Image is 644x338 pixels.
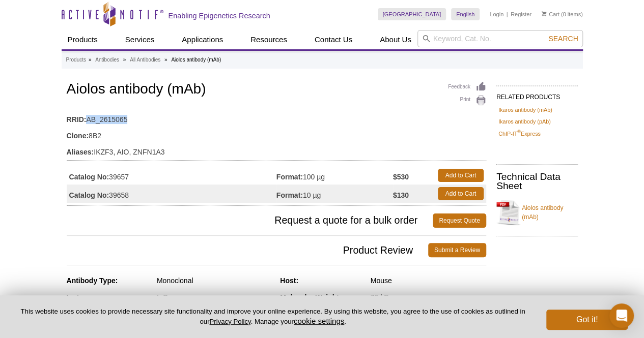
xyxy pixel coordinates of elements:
a: Services [119,30,161,49]
a: Request Quote [433,213,486,228]
div: Open Intercom Messenger [609,303,634,328]
a: Applications [176,30,229,49]
li: » [123,57,126,63]
div: 70 kDa [371,293,486,302]
div: Monoclonal [157,276,272,285]
a: Aiolos antibody (mAb) [496,197,578,228]
a: Submit a Review [428,243,486,257]
a: Register [511,11,531,18]
a: Login [490,11,503,18]
a: [GEOGRAPHIC_DATA] [378,8,446,20]
td: 8B2 [67,125,486,141]
strong: Clone: [67,131,89,140]
strong: $530 [393,172,409,181]
h2: Technical Data Sheet [496,172,578,191]
td: 10 µg [276,185,393,203]
strong: Format: [276,172,303,181]
div: Mouse [371,276,486,285]
strong: Antibody Type: [67,276,118,285]
td: 39657 [67,166,276,185]
h2: Enabling Epigenetics Research [169,11,270,20]
a: English [451,8,480,20]
input: Keyword, Cat. No. [417,30,583,47]
td: IKZF3, AIO, ZNFN1A3 [67,141,486,158]
td: 39658 [67,185,276,203]
li: » [89,57,92,63]
button: cookie settings [294,317,344,325]
a: Products [62,30,104,49]
li: (0 items) [542,8,583,20]
h2: RELATED PRODUCTS [496,85,578,104]
sup: ® [517,129,521,134]
strong: Host: [280,276,298,285]
td: 100 µg [276,166,393,185]
a: Ikaros antibody (pAb) [498,117,551,126]
a: Feedback [448,81,486,93]
strong: Catalog No: [69,172,109,181]
td: AB_2615065 [67,109,486,125]
strong: Molecular Weight: [280,293,341,301]
h1: Aiolos antibody (mAb) [67,81,486,99]
strong: Aliases: [67,147,94,157]
a: Add to Cart [438,187,484,200]
span: Product Review [67,243,428,257]
span: Search [548,35,578,43]
a: Resources [244,30,293,49]
a: About Us [374,30,417,49]
a: Products [66,55,86,65]
a: Cart [542,11,559,18]
li: | [507,8,508,20]
button: Got it! [546,310,628,330]
a: Antibodies [95,55,119,65]
strong: RRID: [67,115,87,124]
a: Add to Cart [438,169,484,182]
span: Request a quote for a bulk order [67,213,433,228]
a: ChIP-IT®Express [498,129,541,138]
strong: Catalog No: [69,191,109,200]
a: Contact Us [309,30,358,49]
li: Aiolos antibody (mAb) [171,57,221,63]
a: Privacy Policy [209,318,250,325]
li: » [164,57,167,63]
strong: Isotype: [67,293,94,301]
a: Print [448,95,486,106]
strong: $130 [393,191,409,200]
a: All Antibodies [130,55,160,65]
div: IgG [157,293,272,302]
strong: Format: [276,191,303,200]
p: This website uses cookies to provide necessary site functionality and improve your online experie... [16,307,529,326]
a: Ikaros antibody (mAb) [498,105,552,114]
img: Your Cart [542,11,546,16]
button: Search [545,34,581,43]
